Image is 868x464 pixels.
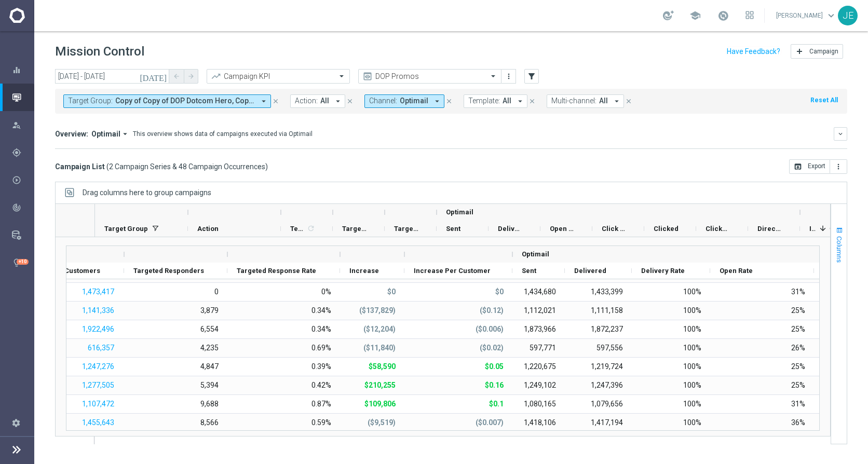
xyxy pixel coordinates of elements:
[837,130,844,138] i: keyboard_arrow_down
[197,225,219,233] span: Action
[63,94,271,108] button: Target Group: Copy of Copy of DOP Dotcom Hero, Copy of DOP Dotcom Hero, Copy of DOP Omni Promo, C...
[295,97,318,105] span: Action:
[259,97,268,106] i: arrow_drop_down
[349,267,379,275] span: Increase
[320,97,329,105] span: All
[11,418,21,427] i: settings
[565,395,632,413] div: 1,079,656
[794,162,802,171] i: open_in_browser
[12,175,21,185] i: play_circle_outline
[710,283,814,301] div: 31%
[485,380,504,390] p: $0.16
[834,162,843,171] i: more_vert
[11,203,34,212] button: track_changes Analyze
[346,98,354,105] i: close
[200,399,219,408] div: 9,688
[432,97,442,106] i: arrow_drop_down
[55,44,144,59] h1: Mission Control
[444,95,454,107] button: close
[809,94,839,106] button: Reset All
[81,379,115,392] button: 1,277,505
[827,223,837,234] span: Calculate column
[710,376,814,394] div: 25%
[200,306,219,315] div: 3,879
[710,302,814,320] div: 25%
[838,6,858,25] div: JE
[710,320,814,338] div: 25%
[565,358,632,376] div: 1,219,724
[547,94,624,108] button: Multi-channel: All arrow_drop_down
[527,72,536,81] i: filter_alt
[169,69,184,84] button: arrow_back
[710,395,814,413] div: 31%
[87,342,115,354] button: 616,357
[321,287,331,296] div: 0%
[446,225,460,233] span: Sent
[358,69,501,84] ng-select: DOP Promos
[550,225,575,233] span: Open Rate
[55,69,169,84] input: Select date range
[81,360,115,373] button: 1,247,276
[11,231,34,239] button: Data Studio
[825,10,837,21] span: keyboard_arrow_down
[364,380,396,390] p: $210,255
[311,418,331,427] div: 0.59%
[632,320,710,338] div: 100%
[512,339,565,357] div: 597,771
[120,129,130,139] i: arrow_drop_down
[512,302,565,320] div: 1,112,021
[602,225,627,233] span: Click Rate
[512,320,565,338] div: 1,873,966
[364,94,444,108] button: Channel: Optimail arrow_drop_down
[512,358,565,376] div: 1,220,675
[12,249,34,276] div: Optibot
[55,129,88,139] h3: Overview:
[363,324,396,334] p: ($12,204)
[88,129,133,139] button: Optimail arrow_drop_down
[106,162,109,171] span: (
[632,376,710,394] div: 100%
[503,97,511,105] span: All
[91,129,120,139] span: Optimail
[565,414,632,432] div: 1,417,194
[624,95,633,107] button: close
[307,224,315,233] i: refresh
[12,148,21,157] i: gps_fixed
[83,188,211,197] span: Drag columns here to group campaigns
[789,159,830,174] button: open_in_browser Export
[565,283,632,301] div: 1,433,399
[133,267,204,275] span: Targeted Responders
[809,225,816,233] span: Increase
[214,287,219,296] div: 0
[33,267,100,275] span: Targeted Customers
[829,224,837,233] i: refresh
[512,376,565,394] div: 1,249,102
[574,267,606,275] span: Delivered
[173,73,180,80] i: arrow_back
[795,47,804,56] i: add
[211,71,221,81] i: trending_up
[12,56,34,84] div: Dashboard
[311,399,331,408] div: 0.87%
[333,97,343,106] i: arrow_drop_down
[445,98,453,105] i: close
[498,225,523,233] span: Delivery Rate
[394,225,419,233] span: Targeted Responders
[81,323,115,336] button: 1,922,496
[809,48,838,55] span: Campaign
[83,188,211,197] div: Row Groups
[599,97,608,105] span: All
[12,65,21,75] i: equalizer
[342,225,367,233] span: Targeted Customers
[489,399,504,408] p: $0.1
[632,283,710,301] div: 100%
[359,306,396,315] p: ($137,829)
[476,418,504,427] p: ($0.007)
[11,258,34,267] button: lightbulb Optibot +10
[551,97,596,105] span: Multi-channel:
[446,208,473,216] span: Optimail
[524,69,539,84] button: filter_alt
[207,69,350,84] ng-select: Campaign KPI
[527,95,537,107] button: close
